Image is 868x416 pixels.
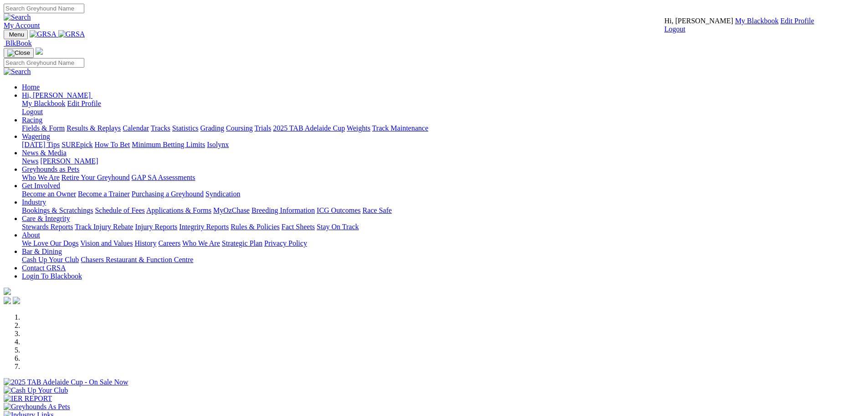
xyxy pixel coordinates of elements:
div: Bar & Dining [22,256,864,264]
a: Greyhounds as Pets [22,165,79,173]
span: Hi, [PERSON_NAME] [664,17,733,25]
a: Minimum Betting Limits [132,141,205,148]
img: GRSA [58,30,85,38]
a: Fact Sheets [282,223,315,231]
a: Breeding Information [252,206,315,214]
a: Cash Up Your Club [22,256,79,263]
a: Bookings & Scratchings [22,206,93,214]
a: Login To Blackbook [22,272,82,280]
a: 2025 TAB Adelaide Cup [273,124,345,132]
div: My Account [664,17,814,33]
a: Industry [22,198,46,206]
a: Get Involved [22,182,60,190]
div: Wagering [22,141,864,149]
a: Track Maintenance [372,124,428,132]
a: Stewards Reports [22,223,73,231]
a: Privacy Policy [264,239,307,247]
a: Purchasing a Greyhound [132,190,204,198]
div: Get Involved [22,190,864,198]
a: Schedule of Fees [95,206,144,214]
a: [DATE] Tips [22,141,60,148]
button: Toggle navigation [4,30,28,39]
div: Greyhounds as Pets [22,174,864,182]
span: Hi, [PERSON_NAME] [22,91,91,99]
a: Edit Profile [67,100,101,107]
a: Become a Trainer [78,190,130,198]
a: Hi, [PERSON_NAME] [22,91,92,99]
a: Isolynx [207,141,229,148]
div: Care & Integrity [22,223,864,231]
a: Become an Owner [22,190,76,198]
a: Chasers Restaurant & Function Centre [81,256,193,263]
img: Greyhounds As Pets [4,403,70,411]
a: About [22,231,40,239]
a: Edit Profile [781,17,814,25]
a: How To Bet [95,141,130,148]
img: GRSA [30,30,56,38]
a: Bar & Dining [22,247,62,255]
a: Statistics [172,124,199,132]
input: Search [4,4,84,13]
a: Racing [22,116,42,124]
img: Search [4,68,31,76]
img: IER REPORT [4,395,52,403]
a: Contact GRSA [22,264,66,272]
a: Race Safe [362,206,391,214]
div: About [22,239,864,247]
a: Rules & Policies [231,223,280,231]
a: Calendar [123,124,149,132]
a: Syndication [205,190,240,198]
a: Fields & Form [22,124,65,132]
a: MyOzChase [213,206,250,214]
a: My Blackbook [735,17,779,25]
a: Coursing [226,124,253,132]
a: BlkBook [4,39,32,47]
input: Search [4,58,84,68]
a: Tracks [151,124,170,132]
a: Integrity Reports [179,223,229,231]
a: My Blackbook [22,100,66,107]
div: News & Media [22,157,864,165]
span: Menu [9,31,24,38]
a: Logout [664,25,685,33]
a: Vision and Values [80,239,133,247]
a: History [134,239,156,247]
a: Careers [158,239,180,247]
button: Toggle navigation [4,48,34,58]
img: logo-grsa-white.png [4,288,11,295]
img: 2025 TAB Adelaide Cup - On Sale Now [4,378,128,386]
span: BlkBook [5,39,32,47]
a: [PERSON_NAME] [40,157,98,165]
a: My Account [4,21,40,29]
img: Cash Up Your Club [4,386,68,395]
a: ICG Outcomes [317,206,360,214]
a: Injury Reports [135,223,177,231]
a: We Love Our Dogs [22,239,78,247]
img: twitter.svg [13,297,20,304]
a: GAP SA Assessments [132,174,195,181]
img: Search [4,13,31,21]
img: logo-grsa-white.png [36,47,43,55]
a: Home [22,83,40,91]
a: Who We Are [22,174,60,181]
a: News [22,157,38,165]
div: Racing [22,124,864,132]
a: Logout [22,108,43,116]
a: Stay On Track [317,223,359,231]
a: Results & Replays [67,124,121,132]
div: Industry [22,206,864,215]
a: Track Injury Rebate [75,223,133,231]
div: Hi, [PERSON_NAME] [22,100,864,116]
img: facebook.svg [4,297,11,304]
a: Grading [200,124,224,132]
a: Who We Are [182,239,220,247]
a: Wagering [22,132,50,140]
a: SUREpick [62,141,92,148]
a: Weights [347,124,370,132]
a: Care & Integrity [22,215,70,222]
img: Close [7,49,30,57]
a: Applications & Forms [146,206,211,214]
a: Strategic Plan [222,239,262,247]
a: Trials [254,124,271,132]
a: News & Media [22,149,67,157]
